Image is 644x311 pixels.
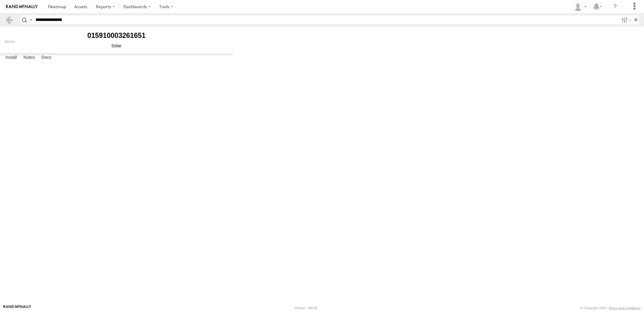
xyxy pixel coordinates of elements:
[87,32,146,39] b: 015910003261651
[2,53,20,62] label: Install
[3,305,31,311] a: Visit our Website
[5,43,228,48] div: Solar
[294,306,317,310] div: Version: 306.00
[5,15,14,24] a: Back to previous Page
[580,306,641,310] div: © Copyright 2025 -
[20,53,38,62] label: Notes
[619,15,632,24] label: Search Filter Options
[571,2,589,11] div: Jared Benson
[6,5,38,9] img: rand-logo.svg
[5,40,228,43] div: Device
[609,306,641,310] a: Terms and Conditions
[38,53,54,62] label: Docs
[29,15,33,24] label: Search Query
[610,2,620,12] i: ?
